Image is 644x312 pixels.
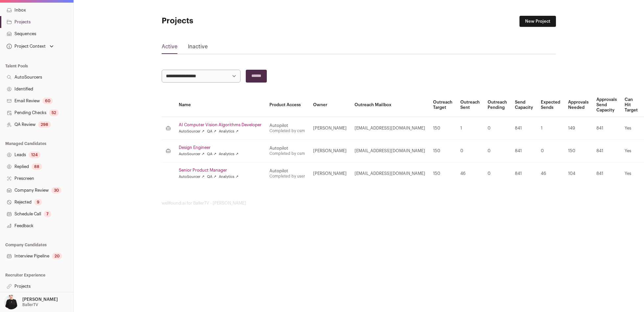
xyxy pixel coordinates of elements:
div: Autopilot [269,168,305,174]
a: QA ↗ [207,174,216,180]
td: 841 [511,162,537,185]
td: 46 [456,162,484,185]
th: Outreach Sent [456,93,484,117]
p: BallerTV [22,302,38,307]
th: Send Capacity [511,93,537,117]
div: 298 [38,121,51,128]
a: Senior Product Manager [179,168,262,173]
a: Analytics ↗ [219,152,238,157]
a: QA ↗ [207,152,216,157]
div: 7 [44,211,51,217]
td: 0 [537,139,564,162]
div: 30 [51,187,61,194]
td: 0 [484,117,511,139]
td: [PERSON_NAME] [309,117,351,139]
a: QA ↗ [207,129,216,134]
h1: Projects [162,16,293,26]
th: Product Access [265,93,309,117]
td: Yes [621,162,642,185]
td: 1 [537,117,564,139]
th: Can Hit Target [621,93,642,117]
td: 150 [429,139,456,162]
button: Open dropdown [5,42,55,51]
a: AutoSourcer ↗ [179,152,204,157]
a: New Project [519,16,556,27]
a: Active [162,43,177,53]
div: 60 [42,98,53,104]
td: 841 [592,139,621,162]
td: 149 [564,117,592,139]
td: [PERSON_NAME] [309,162,351,185]
td: 841 [511,117,537,139]
td: 150 [564,139,592,162]
td: 46 [537,162,564,185]
a: Analytics ↗ [219,129,238,134]
td: 841 [592,162,621,185]
div: 9 [34,199,42,205]
td: 841 [511,139,537,162]
th: Approvals Needed [564,93,592,117]
td: 1 [456,117,484,139]
a: Inactive [188,43,208,53]
td: 150 [429,117,456,139]
div: Project Context [5,44,46,49]
td: [PERSON_NAME] [309,139,351,162]
a: AI Computer Vision Algorithms Developer [179,122,262,128]
img: 9240684-medium_jpg [4,295,18,309]
div: 52 [49,109,59,116]
a: Completed by user [269,174,305,178]
div: 88 [32,163,42,170]
td: 0 [484,139,511,162]
td: [EMAIL_ADDRESS][DOMAIN_NAME] [351,139,429,162]
td: 841 [592,117,621,139]
div: Autopilot [269,123,305,128]
th: Outreach Target [429,93,456,117]
td: Yes [621,139,642,162]
td: [EMAIL_ADDRESS][DOMAIN_NAME] [351,117,429,139]
p: [PERSON_NAME] [22,297,58,302]
th: Outreach Pending [484,93,511,117]
td: [EMAIL_ADDRESS][DOMAIN_NAME] [351,162,429,185]
th: Approvals Send Capacity [592,93,621,117]
td: Yes [621,117,642,139]
th: Outreach Mailbox [351,93,429,117]
a: AutoSourcer ↗ [179,174,204,180]
div: 20 [52,253,62,259]
a: Completed by csm [269,129,305,133]
button: Open dropdown [3,295,59,309]
th: Expected Sends [537,93,564,117]
footer: wellfound:ai for BallerTV - [PERSON_NAME] [162,201,556,206]
td: 0 [456,139,484,162]
a: AutoSourcer ↗ [179,129,204,134]
td: 104 [564,162,592,185]
th: Name [175,93,265,117]
a: Design Engineer [179,145,262,150]
th: Owner [309,93,351,117]
div: 124 [29,152,40,158]
a: Analytics ↗ [219,174,238,180]
td: 0 [484,162,511,185]
div: Autopilot [269,146,305,151]
a: Completed by csm [269,152,305,156]
td: 150 [429,162,456,185]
